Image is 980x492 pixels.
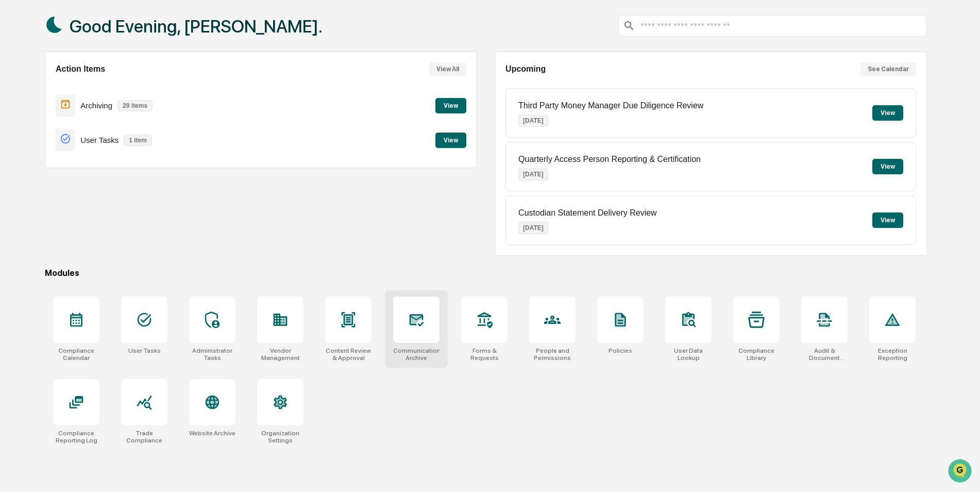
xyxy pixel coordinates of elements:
[518,101,703,110] p: Third Party Money Manager Due Diligence Review
[10,151,19,159] div: 🔎
[609,347,632,354] div: Policies
[872,159,903,174] button: View
[80,136,119,144] p: User Tasks
[189,430,235,437] div: Website Archive
[435,98,466,113] button: View
[75,131,83,139] div: 🗄️
[85,130,128,140] span: Attestations
[80,101,112,110] p: Archiving
[435,100,466,110] a: View
[665,347,712,362] div: User Data Lookup
[872,105,903,121] button: View
[325,347,371,362] div: Content Review & Approval
[71,126,132,144] a: 🗄️Attestations
[869,347,916,362] div: Exception Reporting
[124,135,152,146] p: 1 item
[121,430,167,444] div: Trade Compliance
[175,82,188,94] button: Start new chat
[70,16,323,37] h1: Good Evening, [PERSON_NAME].
[53,430,99,444] div: Compliance Reporting Log
[6,145,69,164] a: 🔎Data Lookup
[128,347,161,354] div: User Tasks
[518,208,657,218] p: Custodian Statement Delivery Review
[189,347,235,362] div: Administrator Tasks
[10,22,188,38] p: How can we help?
[35,79,169,89] div: Start new chat
[21,130,66,140] span: Preclearance
[872,212,903,228] button: View
[860,62,916,76] button: See Calendar
[801,347,848,362] div: Audit & Document Logs
[505,64,546,74] h2: Upcoming
[10,79,29,97] img: 1746055101610-c473b297-6a78-478c-a979-82029cc54cd1
[117,100,153,111] p: 29 items
[518,155,701,164] p: Quarterly Access Person Reporting & Certification
[103,175,125,183] span: Pylon
[461,347,508,362] div: Forms & Requests
[429,62,466,76] button: View All
[257,430,303,444] div: Organization Settings
[53,347,99,362] div: Compliance Calendar
[10,131,19,139] div: 🖐️
[947,458,975,486] iframe: Open customer support
[518,168,548,181] p: [DATE]
[518,114,548,127] p: [DATE]
[435,135,466,144] a: View
[529,347,576,362] div: People and Permissions
[733,347,780,362] div: Compliance Library
[435,133,466,148] button: View
[393,347,440,362] div: Communications Archive
[6,126,71,144] a: 🖐️Preclearance
[56,64,105,74] h2: Action Items
[518,222,548,234] p: [DATE]
[21,150,65,160] span: Data Lookup
[35,89,130,97] div: We're available if you need us!
[257,347,303,362] div: Vendor Management
[73,174,125,183] a: Powered byPylon
[45,268,927,278] div: Modules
